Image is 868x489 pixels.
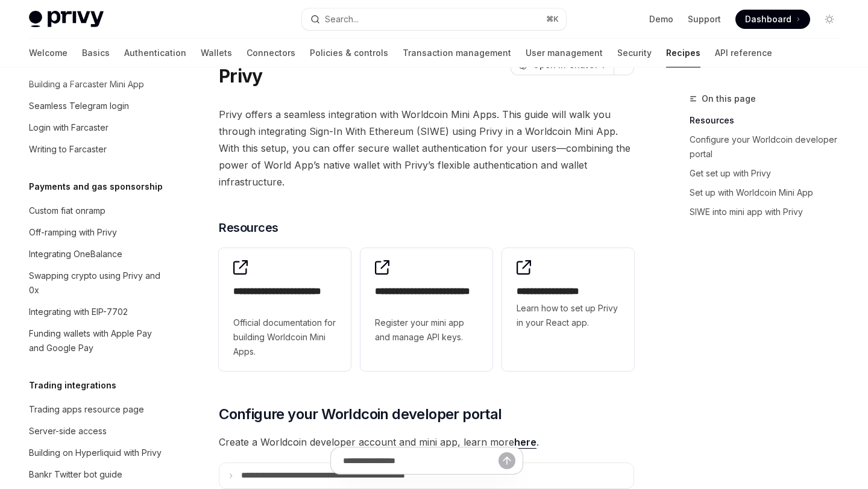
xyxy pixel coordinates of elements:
[19,243,174,265] a: Integrating OneBalance
[82,39,110,67] a: Basics
[19,399,174,420] a: Trading apps resource page
[219,405,502,424] span: Configure your Worldcoin developer portal
[517,301,620,330] span: Learn how to set up Privy in your React app.
[19,301,174,323] a: Integrating with EIP-7702
[375,316,478,344] span: Register your mini app and manage API keys.
[29,11,104,28] img: light logo
[688,13,721,25] a: Support
[19,442,174,464] a: Building on Hyperliquid with Privy
[19,323,174,359] a: Funding wallets with Apple Pay and Google Pay
[403,39,511,67] a: Transaction management
[29,179,163,194] h5: Payments and gas sponsorship
[735,10,810,29] a: Dashboard
[29,99,129,113] div: Seamless Telegram login
[666,39,700,67] a: Recipes
[19,95,174,117] a: Seamless Telegram login
[29,326,166,355] div: Funding wallets with Apple Pay and Google Pay
[29,247,122,261] div: Integrating OneBalance
[219,434,634,450] span: Create a Worldcoin developer account and mini app, learn more .
[514,436,536,449] a: here
[715,39,772,67] a: API reference
[29,402,144,417] div: Trading apps resource page
[820,10,839,29] button: Toggle dark mode
[690,111,849,130] a: Resources
[19,200,174,222] a: Custom fiat onramp
[19,222,174,243] a: Off-ramping with Privy
[617,39,652,67] a: Security
[29,120,108,135] div: Login with Farcaster
[325,12,359,26] div: Search...
[546,14,559,24] span: ⌘ K
[29,378,116,393] h5: Trading integrations
[233,316,336,359] span: Official documentation for building Worldcoin Mini Apps.
[690,183,849,202] a: Set up with Worldcoin Mini App
[124,39,186,67] a: Authentication
[29,142,107,157] div: Writing to Farcaster
[19,464,174,485] a: Bankr Twitter bot guide
[219,106,634,190] span: Privy offers a seamless integration with Worldcoin Mini Apps. This guide will walk you through in...
[690,130,849,164] a: Configure your Worldcoin developer portal
[201,39,232,67] a: Wallets
[219,219,278,236] span: Resources
[310,39,388,67] a: Policies & controls
[29,305,128,319] div: Integrating with EIP-7702
[702,92,756,106] span: On this page
[29,424,107,438] div: Server-side access
[19,265,174,301] a: Swapping crypto using Privy and 0x
[19,420,174,442] a: Server-side access
[745,13,791,25] span: Dashboard
[19,139,174,160] a: Writing to Farcaster
[649,13,673,25] a: Demo
[29,39,68,67] a: Welcome
[29,269,166,297] div: Swapping crypto using Privy and 0x
[690,202,849,222] a: SIWE into mini app with Privy
[302,8,565,30] button: Search...⌘K
[526,39,603,67] a: User management
[29,204,105,218] div: Custom fiat onramp
[498,452,515,469] button: Send message
[19,117,174,139] a: Login with Farcaster
[29,446,162,460] div: Building on Hyperliquid with Privy
[690,164,849,183] a: Get set up with Privy
[247,39,295,67] a: Connectors
[29,225,117,240] div: Off-ramping with Privy
[29,467,122,482] div: Bankr Twitter bot guide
